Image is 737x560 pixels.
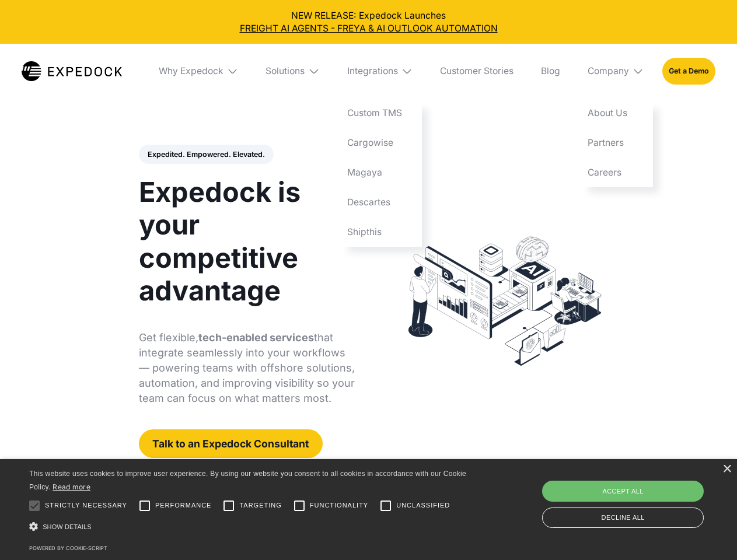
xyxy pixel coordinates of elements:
a: Careers [578,157,653,187]
a: Powered by cookie-script [29,545,107,551]
nav: Integrations [338,99,422,247]
a: Custom TMS [338,99,422,128]
a: Talk to an Expedock Consultant [139,429,323,458]
a: Descartes [338,187,422,217]
a: FREIGHT AI AGENTS - FREYA & AI OUTLOOK AUTOMATION [9,22,728,35]
nav: Company [578,99,653,187]
span: This website uses cookies to improve user experience. By using our website you consent to all coo... [29,470,466,491]
span: Performance [155,501,212,510]
div: Why Expedock [159,65,223,77]
a: Blog [532,44,569,99]
p: Get flexible, that integrate seamlessly into your workflows — powering teams with offshore soluti... [139,330,355,406]
div: Company [578,44,653,99]
div: Integrations [338,44,422,99]
div: Solutions [257,44,329,99]
a: Shipthis [338,217,422,247]
a: Read more [53,482,90,491]
span: Show details [43,523,92,530]
span: Functionality [310,501,368,510]
span: Unclassified [396,501,450,510]
span: Targeting [239,501,281,510]
div: NEW RELEASE: Expedock Launches [9,9,728,35]
a: Get a Demo [662,58,715,84]
div: Show details [29,519,470,535]
h1: Expedock is your competitive advantage [139,176,355,307]
a: Cargowise [338,128,422,158]
span: Strictly necessary [45,501,127,510]
a: Partners [578,128,653,158]
div: Solutions [266,65,305,77]
strong: tech-enabled services [198,331,314,344]
div: Company [588,65,629,77]
a: Customer Stories [431,44,522,99]
div: Why Expedock [149,44,247,99]
a: About Us [578,99,653,128]
a: Magaya [338,157,422,187]
iframe: Chat Widget [543,434,737,560]
div: Integrations [347,65,398,77]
